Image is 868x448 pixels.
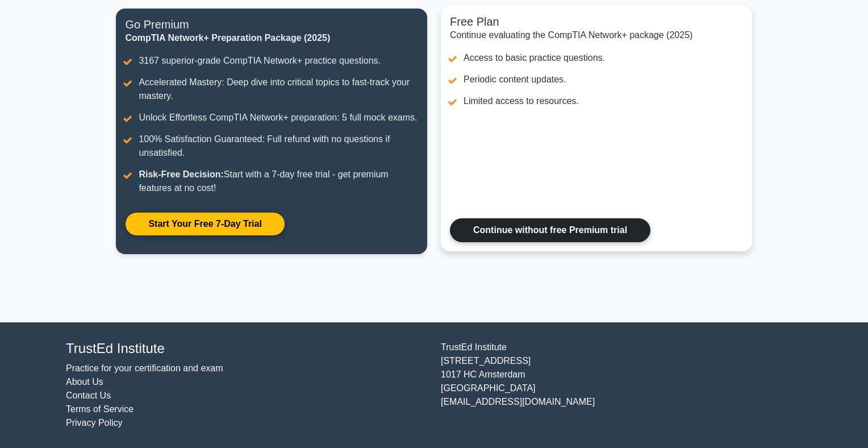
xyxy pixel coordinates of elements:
a: Start Your Free 7-Day Trial [125,212,285,236]
a: Terms of Service [66,404,133,414]
a: Privacy Policy [66,418,123,428]
a: Contact Us [66,391,111,400]
div: TrustEd Institute [STREET_ADDRESS] 1017 HC Amsterdam [GEOGRAPHIC_DATA] [EMAIL_ADDRESS][DOMAIN_NAME] [434,341,809,430]
a: Continue without free Premium trial [450,218,650,242]
a: Practice for your certification and exam [66,363,223,373]
h4: TrustEd Institute [66,341,427,357]
a: About Us [66,377,103,387]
